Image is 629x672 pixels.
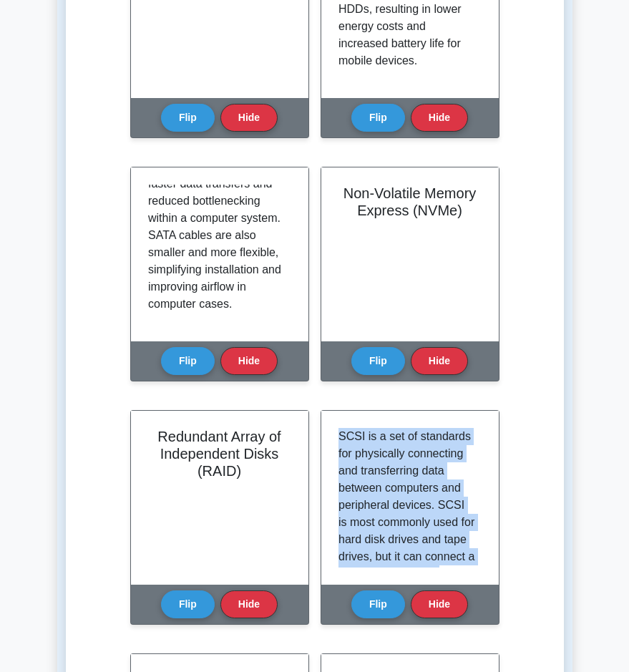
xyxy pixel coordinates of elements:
button: Hide [411,347,468,375]
button: Hide [220,104,278,132]
button: Flip [161,104,215,132]
button: Hide [411,590,468,618]
button: Flip [351,347,405,375]
button: Flip [351,590,405,618]
button: Hide [220,590,278,618]
button: Flip [161,590,215,618]
button: Hide [411,104,468,132]
button: Flip [351,104,405,132]
button: Flip [161,347,215,375]
button: Hide [220,347,278,375]
h2: Non-Volatile Memory Express (NVMe) [338,185,482,219]
h2: Redundant Array of Independent Disks (RAID) [148,428,291,479]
